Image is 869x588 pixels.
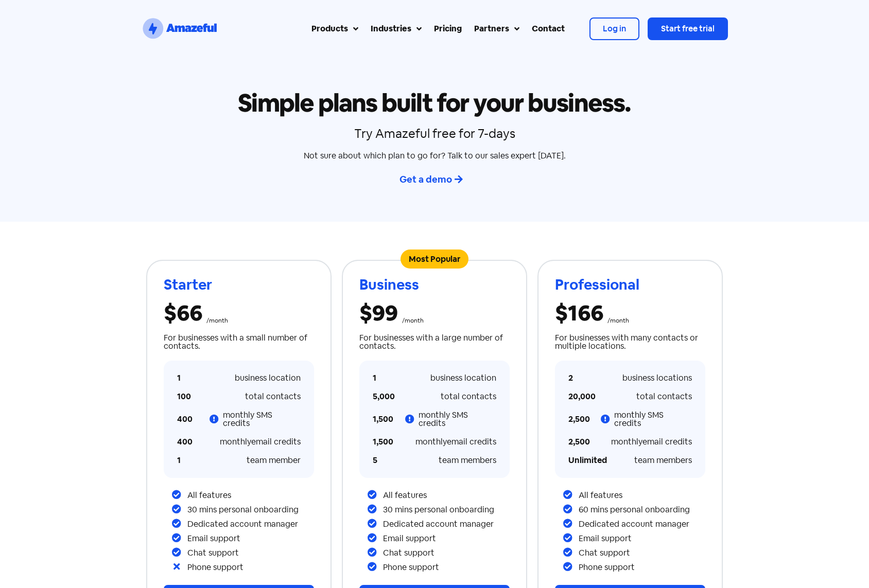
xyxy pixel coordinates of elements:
[177,438,197,446] div: 400
[164,277,314,292] div: Starter
[636,393,692,401] div: total contacts
[415,436,447,447] span: monthly
[648,17,728,40] a: Start free trial
[614,411,692,427] div: monthly SMS credits
[579,506,705,514] div: 60 mins personal onboarding
[568,456,588,465] div: Unlimited
[305,16,364,41] a: Products
[383,534,510,543] div: Email support
[402,317,424,324] div: /month
[415,438,496,446] div: email credits
[526,16,571,41] a: Contact
[177,415,199,423] div: 400
[399,170,470,188] a: Get a demo
[141,126,728,141] div: Try Amazeful free for 7-days
[187,549,314,557] div: Chat support
[247,456,301,465] div: team member
[441,393,496,401] div: total contacts
[568,393,588,401] div: 20,000
[474,23,509,35] div: Partners
[399,173,452,185] span: Get a demo
[371,23,411,35] div: Industries
[141,16,218,41] a: SVG link
[164,334,314,350] div: For businesses with a small number of contacts.
[373,374,393,382] div: 1
[311,23,348,35] div: Products
[373,456,393,465] div: 5
[177,393,197,401] div: 100
[206,317,228,324] div: /month
[468,16,526,41] a: Partners
[555,277,705,292] div: Professional
[622,374,692,382] div: business locations
[430,374,496,382] div: business location
[611,436,642,447] span: monthly
[220,438,301,446] div: email credits
[223,411,301,427] div: monthly SMS credits
[235,374,301,382] div: business location
[401,250,468,269] span: Most Popular
[603,23,626,34] span: Log in
[383,491,510,500] div: All features
[579,549,705,557] div: Chat support
[177,374,197,382] div: 1
[555,334,705,350] div: For businesses with many contacts or multiple locations.
[579,491,705,500] div: All features
[187,563,314,572] div: Phone support
[661,23,715,34] span: Start free trial
[359,302,398,324] div: $99
[141,91,728,115] h1: Simple plans built for your business.
[579,520,705,528] div: Dedicated account manager
[579,563,705,572] div: Phone support
[634,456,692,465] div: team members
[607,317,629,324] div: /month
[611,438,692,446] div: email credits
[568,415,590,423] div: 2,500
[383,563,510,572] div: Phone support
[428,16,468,41] a: Pricing
[568,374,588,382] div: 2
[187,534,314,543] div: Email support
[220,436,251,447] span: monthly
[245,393,301,401] div: total contacts
[568,438,588,446] div: 2,500
[532,23,565,35] div: Contact
[164,302,202,324] div: $66
[434,23,462,35] div: Pricing
[141,152,728,160] div: Not sure about which plan to go for? Talk to our sales expert [DATE].
[579,534,705,543] div: Email support
[373,393,393,401] div: 5,000
[589,17,639,40] a: Log in
[187,506,314,514] div: 30 mins personal onboarding
[373,415,395,423] div: 1,500
[364,16,428,41] a: Industries
[383,549,510,557] div: Chat support
[555,302,603,324] div: $166
[187,520,314,528] div: Dedicated account manager
[419,411,496,427] div: monthly SMS credits
[177,456,197,465] div: 1
[439,456,496,465] div: team members
[187,491,314,500] div: All features
[383,506,510,514] div: 30 mins personal onboarding
[373,438,393,446] div: 1,500
[359,277,510,292] div: Business
[383,520,510,528] div: Dedicated account manager
[359,334,510,350] div: For businesses with a large number of contacts.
